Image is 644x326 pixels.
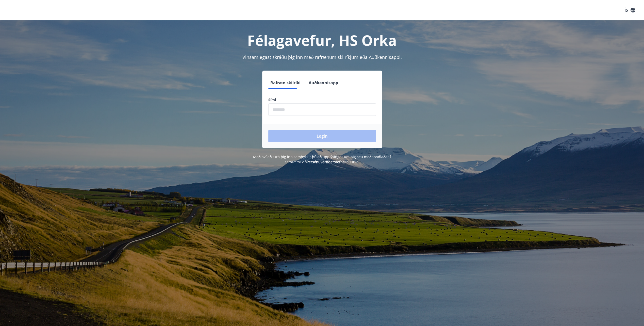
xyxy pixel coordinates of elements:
[268,97,376,102] label: Sími
[622,6,638,15] button: ÍS
[268,77,303,89] button: Rafræn skilríki
[253,154,391,164] span: Með því að skrá þig inn samþykkir þú að upplýsingar um þig séu meðhöndlaðar í samræmi við HS Orka.
[307,159,345,164] a: Persónuverndarstefna
[307,77,340,89] button: Auðkennisapp
[242,54,402,60] span: Vinsamlegast skráðu þig inn með rafrænum skilríkjum eða Auðkennisappi.
[145,30,499,50] h1: Félagavefur, HS Orka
